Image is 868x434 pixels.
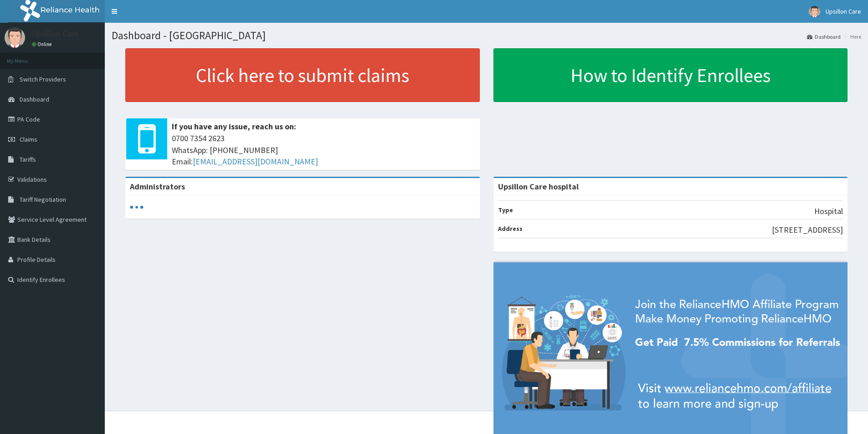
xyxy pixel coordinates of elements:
span: 0700 7354 2623 WhatsApp: [PHONE_NUMBER] Email: [172,133,475,168]
p: [STREET_ADDRESS] [772,224,843,236]
b: Type [498,206,513,214]
span: Tariffs [20,155,36,163]
a: Click here to submit claims [125,48,480,102]
p: Hospital [814,205,843,217]
p: Upsillon Care [32,30,78,38]
span: Dashboard [20,95,49,103]
a: Dashboard [807,33,841,41]
a: How to Identify Enrollees [493,48,848,102]
span: Claims [20,135,37,143]
a: Online [32,41,54,47]
a: [EMAIL_ADDRESS][DOMAIN_NAME] [193,156,318,167]
span: Upsillon Care [826,7,861,15]
b: Address [498,225,523,233]
span: Switch Providers [20,75,66,83]
b: Administrators [130,181,185,192]
b: If you have any issue, reach us on: [172,121,296,132]
strong: Upsillon Care hospital [498,181,579,192]
span: Tariff Negotiation [20,195,66,204]
svg: audio-loading [130,200,144,214]
h1: Dashboard - [GEOGRAPHIC_DATA] [112,30,861,41]
img: User Image [809,6,820,17]
img: User Image [5,27,25,48]
li: Here [842,33,861,41]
